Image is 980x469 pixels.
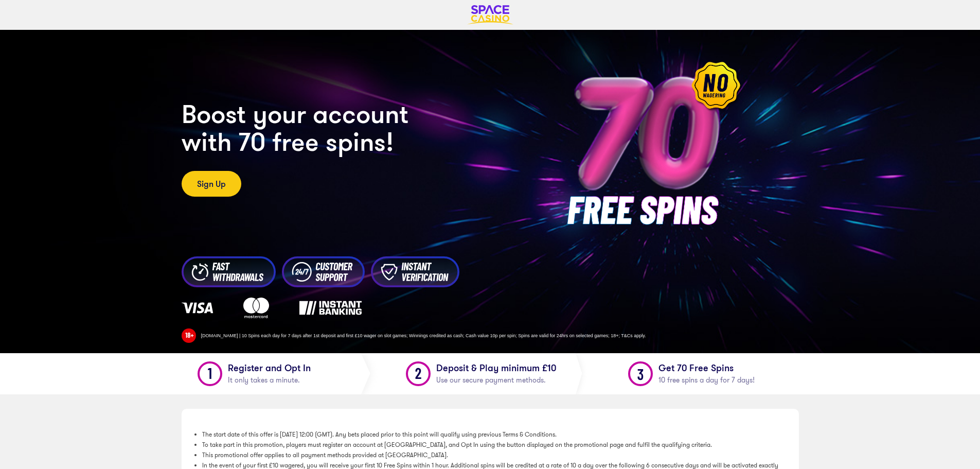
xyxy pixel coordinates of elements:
a: Sign Up [182,171,241,197]
h1: Deposit & Play minimum £10 [431,361,575,386]
img: Step 3 [628,361,653,386]
div: [DOMAIN_NAME] | 10 Spins each day for 7 days after 1st deposit and first £10 wager on slot games;... [196,333,799,339]
h1: Get 70 Free Spins [653,361,798,386]
img: Step 1 [197,361,223,386]
h2: Boost your account with 70 free spins! [182,100,542,155]
img: Divider [575,353,590,394]
span: 10 free spins a day for 7 days! [658,374,755,386]
img: Divider [360,353,382,394]
li: The start date of this offer is [DATE] 12:00 (GMT). Any bets placed prior to this point will qual... [202,429,778,440]
span: It only takes a minute. [228,374,300,386]
li: To take part in this promotion, players must register an account at [GEOGRAPHIC_DATA], and Opt In... [202,440,778,450]
img: 18 Plus [182,328,196,343]
span: Use our secure payment methods. [436,374,546,386]
img: Step 2 [405,361,431,386]
h1: Register and Opt In [223,361,360,386]
li: This promotional offer applies to all payment methods provided at [GEOGRAPHIC_DATA]. [202,450,778,460]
